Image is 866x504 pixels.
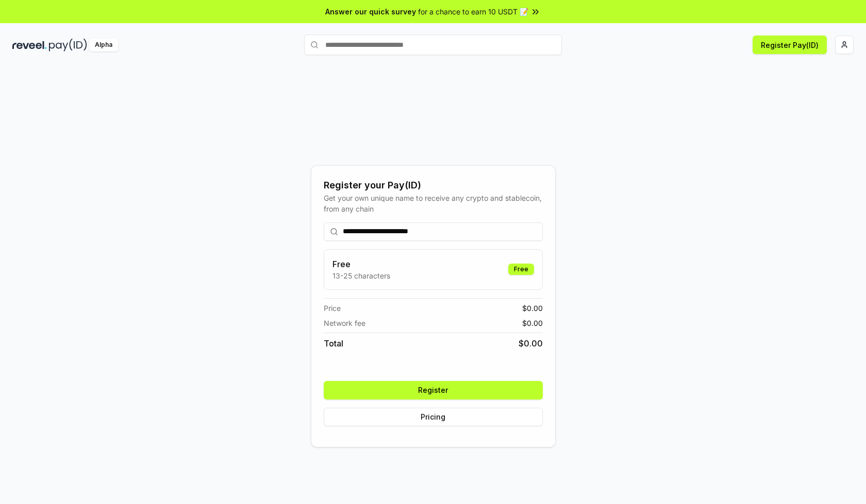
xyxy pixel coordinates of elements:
span: Network fee [324,318,365,328]
span: Price [324,303,341,314]
button: Register Pay(ID) [753,36,827,54]
div: Register your Pay(ID) [324,178,543,193]
div: Alpha [89,39,118,51]
h3: Free [332,258,390,270]
span: $ 0.00 [522,303,543,314]
span: $ 0.00 [519,337,543,350]
span: $ 0.00 [522,318,543,328]
button: Pricing [324,408,543,426]
button: Register [324,381,543,399]
div: Free [508,264,534,275]
p: 13-25 characters [332,270,390,281]
img: pay_id [49,39,87,51]
span: Total [324,337,343,350]
img: reveel_dark [12,39,47,51]
span: Answer our quick survey [325,6,416,17]
span: for a chance to earn 10 USDT 📝 [418,6,528,17]
div: Get your own unique name to receive any crypto and stablecoin, from any chain [324,193,543,214]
